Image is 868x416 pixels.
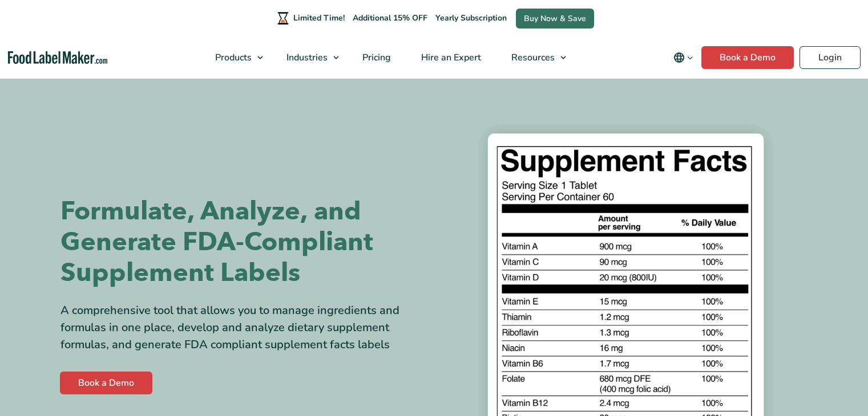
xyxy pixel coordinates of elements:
[348,36,403,79] a: Pricing
[272,36,345,79] a: Industries
[665,46,701,69] button: Change language
[350,10,430,26] span: Additional 15% OFF
[359,51,392,64] span: Pricing
[418,51,482,64] span: Hire an Expert
[293,13,345,23] span: Limited Time!
[701,46,794,69] a: Book a Demo
[800,46,861,69] a: Login
[283,51,329,64] span: Industries
[200,36,269,79] a: Products
[60,372,152,394] a: Book a Demo
[8,51,107,64] a: Food Label Maker homepage
[516,9,594,28] a: Buy Now & Save
[60,302,426,353] div: A comprehensive tool that allows you to manage ingredients and formulas in one place, develop and...
[496,36,572,79] a: Resources
[212,51,253,64] span: Products
[435,13,507,23] span: Yearly Subscription
[60,196,426,288] h1: Formulate, Analyze, and Generate FDA-Compliant Supplement Labels
[406,36,494,79] a: Hire an Expert
[508,51,556,64] span: Resources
